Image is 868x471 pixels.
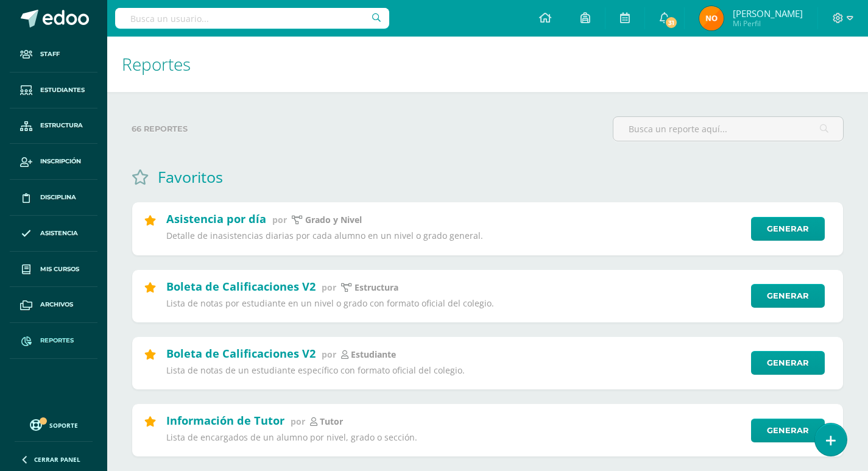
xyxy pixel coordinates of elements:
[40,85,85,95] span: Estudiantes
[40,300,73,310] span: Archivos
[166,365,743,376] p: Lista de notas de un estudiante específico con formato oficial del colegio.
[751,217,825,241] a: Generar
[166,298,743,309] p: Lista de notas por estudiante en un nivel o grado con formato oficial del colegio.
[10,180,97,216] a: Disciplina
[751,351,825,375] a: Generar
[322,282,336,293] span: por
[40,228,78,238] span: Asistencia
[166,346,316,361] h2: Boleta de Calificaciones V2
[40,121,83,130] span: Estructura
[40,157,81,166] span: Inscripción
[132,116,603,141] label: 66 reportes
[166,279,316,294] h2: Boleta de Calificaciones V2
[166,211,266,226] h2: Asistencia por día
[15,416,93,433] a: Soporte
[115,8,389,29] input: Busca un usuario...
[322,349,336,360] span: por
[351,349,396,360] p: estudiante
[10,287,97,323] a: Archivos
[10,252,97,288] a: Mis cursos
[665,16,678,29] span: 31
[34,455,80,464] span: Cerrar panel
[751,419,825,442] a: Generar
[166,432,743,443] p: Lista de encargados de un alumno por nivel, grado o sección.
[10,323,97,359] a: Reportes
[320,416,343,427] p: Tutor
[40,336,74,345] span: Reportes
[291,416,305,427] span: por
[10,216,97,252] a: Asistencia
[733,7,803,19] span: [PERSON_NAME]
[613,117,843,141] input: Busca un reporte aquí...
[699,6,724,30] img: 5ab026cfe20b66e6dbc847002bf25bcf.png
[158,166,223,187] h1: Favoritos
[166,413,284,428] h2: Información de Tutor
[10,73,97,108] a: Estudiantes
[40,264,79,274] span: Mis cursos
[49,421,78,430] span: Soporte
[40,193,76,202] span: Disciplina
[122,52,191,76] span: Reportes
[751,284,825,308] a: Generar
[733,18,803,29] span: Mi Perfil
[272,214,287,225] span: por
[10,144,97,180] a: Inscripción
[355,282,398,293] p: Estructura
[40,49,60,59] span: Staff
[10,37,97,73] a: Staff
[10,108,97,144] a: Estructura
[166,230,743,241] p: Detalle de inasistencias diarias por cada alumno en un nivel o grado general.
[305,214,362,225] p: Grado y Nivel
